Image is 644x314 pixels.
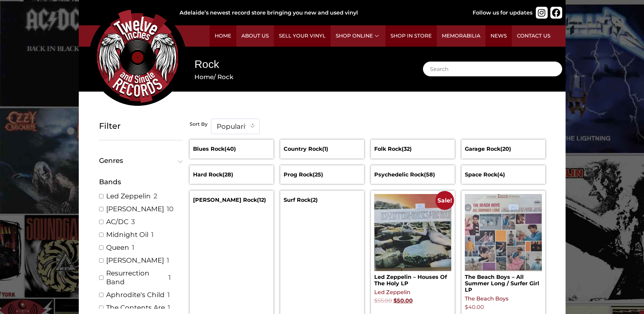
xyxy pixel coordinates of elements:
[284,143,361,155] a: Visit product category Country Rock
[374,289,410,295] a: Led Zeppelin
[374,297,392,304] bdi: 55.00
[311,197,318,203] mark: (2)
[99,177,183,187] div: Bands
[106,290,165,299] a: Aphrodite's Child
[131,217,135,226] span: 3
[393,297,413,304] bdi: 50.00
[485,25,512,47] a: News
[106,256,164,265] a: [PERSON_NAME]
[236,25,274,47] a: About Us
[193,169,270,180] a: Visit product category Hard Rock
[284,143,361,155] h2: Country Rock
[193,143,270,155] a: Visit product category Blues Rock
[106,192,151,200] a: Led Zeppelin
[194,72,402,82] nav: Breadcrumb
[194,57,402,72] h1: Rock
[168,273,171,282] span: 1
[284,194,361,206] h2: Surf Rock
[374,297,378,304] span: $
[374,143,451,155] h2: Folk Rock
[99,157,180,164] span: Genres
[106,230,148,239] a: Midnight Oil
[465,304,468,310] span: $
[374,194,451,271] img: Led Zeppelin – Houses Of The Holy LP
[374,169,451,180] a: Visit product category Psychedelic Rock
[374,169,451,180] h2: Psychedelic Rock
[168,303,170,312] span: 1
[211,119,260,134] span: Popularity
[313,171,323,178] mark: (25)
[393,297,397,304] span: $
[180,9,451,17] div: Adelaide’s newest record store bringing you new and used vinyl
[106,217,128,226] a: AC/DC
[194,73,214,81] a: Home
[465,304,484,310] bdi: 40.00
[322,146,328,152] mark: (1)
[167,290,170,299] span: 1
[193,169,270,180] h2: Hard Rock
[331,25,385,47] a: Shop Online
[274,25,331,47] a: Sell Your Vinyl
[151,230,153,239] span: 1
[497,171,505,178] mark: (4)
[437,25,485,47] a: Memorabilia
[106,303,165,312] a: The Contents Are
[465,295,508,302] a: The Beach Boys
[106,243,129,252] a: Queen
[99,121,183,131] h5: Filter
[473,9,532,17] div: Follow us for updates
[435,191,454,210] span: Sale!
[284,169,361,180] h2: Prog Rock
[284,169,361,180] a: Visit product category Prog Rock
[132,243,134,252] span: 1
[153,192,157,200] span: 2
[465,143,542,155] a: Visit product category Garage Rock
[465,194,542,293] a: The Beach Boys – All Summer Long / Surfer Girl LP
[224,146,236,152] mark: (40)
[385,25,437,47] a: Shop in Store
[423,62,562,76] input: Search
[193,194,270,206] h2: [PERSON_NAME] Rock
[465,169,542,180] a: Visit product category Space Rock
[374,194,451,287] a: Sale! Led Zeppelin – Houses Of The Holy LP
[211,119,259,134] span: Popularity
[374,143,451,155] a: Visit product category Folk Rock
[465,143,542,155] h2: Garage Rock
[424,171,435,178] mark: (58)
[106,204,164,213] a: [PERSON_NAME]
[465,194,542,271] img: The Beach Boys – All Summer Long / Surfer Girl LP
[374,271,451,287] h2: Led Zeppelin – Houses Of The Holy LP
[500,146,511,152] mark: (20)
[167,256,169,265] span: 1
[284,194,361,206] a: Visit product category Surf Rock
[99,157,183,164] button: Genres
[465,271,542,293] h2: The Beach Boys – All Summer Long / Surfer Girl LP
[106,269,166,286] a: Resurrection Band
[512,25,555,47] a: Contact Us
[210,25,236,47] a: Home
[193,143,270,155] h2: Blues Rock
[257,197,266,203] mark: (12)
[222,171,233,178] mark: (28)
[167,204,173,213] span: 10
[190,121,208,127] h5: Sort By
[402,146,412,152] mark: (32)
[193,194,270,206] a: Visit product category Stoner Rock
[465,169,542,180] h2: Space Rock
